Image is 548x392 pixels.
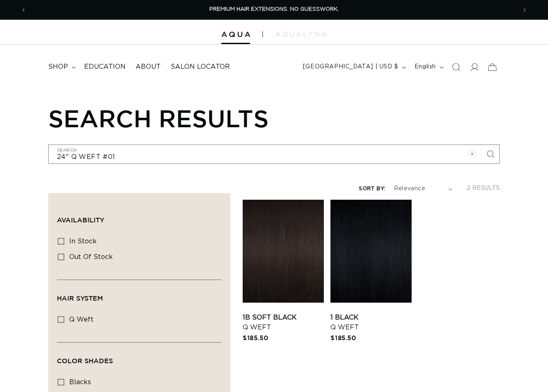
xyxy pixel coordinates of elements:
button: [GEOGRAPHIC_DATA] | USD $ [298,59,410,75]
a: 1 Black Q Weft [330,313,412,332]
span: shop [48,63,68,71]
span: Out of stock [69,254,113,260]
button: English [410,59,447,75]
span: Salon Locator [171,63,230,71]
span: Color Shades [57,357,113,364]
span: 2 results [467,185,500,191]
span: q weft [69,316,94,323]
span: blacks [69,379,91,385]
button: Clear search term [463,145,481,163]
button: Previous announcement [14,2,33,18]
span: In stock [69,238,97,245]
label: Sort by: [359,186,385,191]
img: aqualyna.com [275,32,327,37]
summary: shop [43,58,79,76]
button: Next announcement [515,2,534,18]
span: Education [84,63,126,71]
img: Aqua Hair Extensions [221,32,250,37]
a: Education [79,58,131,76]
span: Hair System [57,294,103,302]
a: Salon Locator [166,58,235,76]
span: English [415,63,436,71]
span: Availability [57,216,104,224]
h1: Search results [48,104,500,132]
a: 1B Soft Black Q Weft [243,313,324,332]
input: Search [49,145,499,163]
button: Search [481,145,499,163]
span: About [136,63,161,71]
summary: Color Shades (0 selected) [57,343,222,372]
summary: Availability (0 selected) [57,202,222,231]
span: PREMIUM HAIR EXTENSIONS. NO GUESSWORK. [209,7,339,12]
a: About [131,58,166,76]
summary: Hair System (0 selected) [57,280,222,310]
summary: Search [447,58,465,76]
span: [GEOGRAPHIC_DATA] | USD $ [303,63,398,71]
